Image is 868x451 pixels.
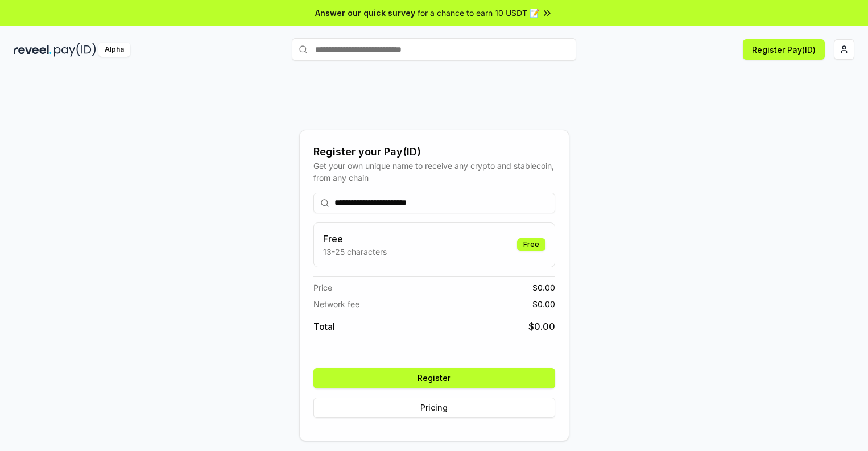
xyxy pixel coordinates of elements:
[323,246,387,258] p: 13-25 characters
[313,160,555,184] div: Get your own unique name to receive any crypto and stablecoin, from any chain
[323,232,387,246] h3: Free
[743,39,825,60] button: Register Pay(ID)
[532,282,555,293] span: $ 0.00
[418,7,539,19] span: for a chance to earn 10 USDT 📝
[315,7,415,19] span: Answer our quick survey
[54,43,96,57] img: pay_id
[14,43,52,57] img: reveel_dark
[528,320,555,333] span: $ 0.00
[313,144,555,160] div: Register your Pay(ID)
[313,398,555,418] button: Pricing
[313,282,332,293] span: Price
[313,320,335,333] span: Total
[313,298,359,310] span: Network fee
[532,298,555,310] span: $ 0.00
[313,368,555,388] button: Register
[517,238,545,251] div: Free
[98,43,130,57] div: Alpha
